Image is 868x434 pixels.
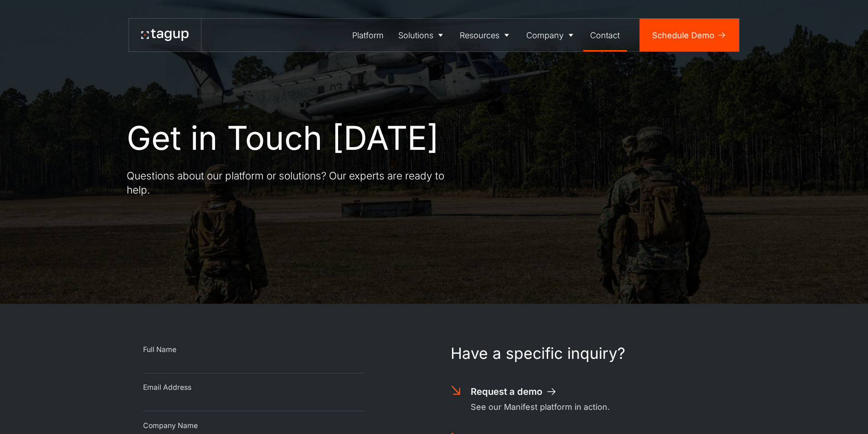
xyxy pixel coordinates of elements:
[519,19,583,51] a: Company
[652,29,714,41] div: Schedule Demo
[583,19,627,51] a: Contact
[471,385,557,398] a: Request a demo
[143,345,365,355] div: Full Name
[453,19,519,51] a: Resources
[345,19,391,51] a: Platform
[460,29,499,41] div: Resources
[526,29,564,41] div: Company
[640,19,739,51] a: Schedule Demo
[398,29,433,41] div: Solutions
[471,401,610,413] div: See our Manifest platform in action.
[143,421,365,431] div: Company Name
[127,168,455,197] p: Questions about our platform or solutions? Our experts are ready to help.
[127,119,439,156] h1: Get in Touch [DATE]
[352,29,384,41] div: Platform
[451,345,725,363] h1: Have a specific inquiry?
[590,29,620,41] div: Contact
[391,19,453,51] a: Solutions
[471,385,542,398] div: Request a demo
[143,383,365,393] div: Email Address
